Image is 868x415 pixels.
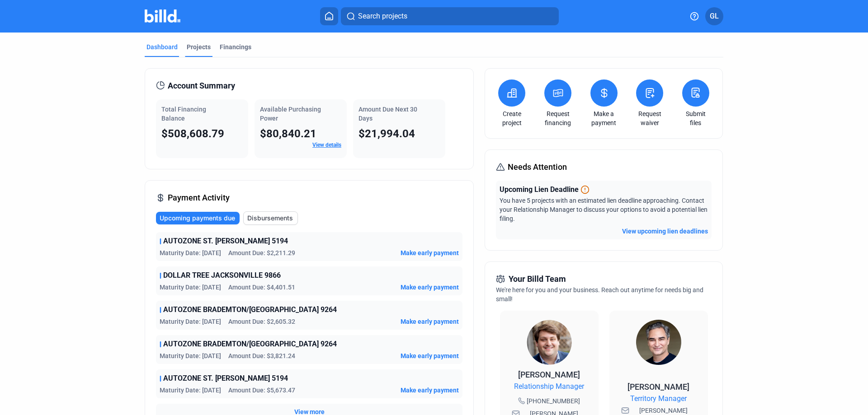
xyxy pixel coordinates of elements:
[710,11,719,22] span: GL
[518,370,580,379] span: [PERSON_NAME]
[160,214,235,223] span: Upcoming payments due
[168,79,235,92] span: Account Summary
[163,236,288,247] span: AUTOZONE ST. [PERSON_NAME] 5194
[496,286,703,303] span: We're here for you and your business. Reach out anytime for needs big and small!
[359,127,415,140] span: $21,994.04
[358,11,407,22] span: Search projects
[542,109,574,127] a: Request financing
[228,386,295,395] span: Amount Due: $5,673.47
[509,273,566,285] span: Your Billd Team
[496,109,528,127] a: Create project
[260,127,316,140] span: $80,840.21
[500,197,708,222] span: You have 5 projects with an estimated lien deadline approaching. Contact your Relationship Manage...
[401,317,459,326] button: Make early payment
[588,109,620,127] a: Make a payment
[514,381,584,392] span: Relationship Manager
[243,211,298,225] button: Disbursements
[401,283,459,292] button: Make early payment
[527,320,572,365] img: Relationship Manager
[160,351,221,360] span: Maturity Date: [DATE]
[145,9,180,23] img: Billd Company Logo
[163,339,337,350] span: AUTOZONE BRADEMTON/[GEOGRAPHIC_DATA] 9264
[630,393,687,404] span: Territory Manager
[160,283,221,292] span: Maturity Date: [DATE]
[161,127,224,140] span: $508,608.79
[163,373,288,384] span: AUTOZONE ST. [PERSON_NAME] 5194
[500,184,579,195] span: Upcoming Lien Deadline
[508,161,567,173] span: Needs Attention
[622,227,708,236] button: View upcoming lien deadlines
[228,283,295,292] span: Amount Due: $4,401.51
[156,212,240,224] button: Upcoming payments due
[247,214,293,223] span: Disbursements
[341,7,559,25] button: Search projects
[160,386,221,395] span: Maturity Date: [DATE]
[401,351,459,360] button: Make early payment
[187,42,211,51] div: Projects
[228,317,295,326] span: Amount Due: $2,605.32
[163,270,281,281] span: DOLLAR TREE JACKSONVILLE 9866
[160,248,221,257] span: Maturity Date: [DATE]
[680,109,712,127] a: Submit files
[220,42,251,51] div: Financings
[168,191,230,204] span: Payment Activity
[163,304,337,315] span: AUTOZONE BRADEMTON/[GEOGRAPHIC_DATA] 9264
[527,396,580,406] span: [PHONE_NUMBER]
[146,42,178,51] div: Dashboard
[401,386,459,395] button: Make early payment
[160,317,221,326] span: Maturity Date: [DATE]
[634,109,665,127] a: Request waiver
[161,106,206,122] span: Total Financing Balance
[359,106,417,122] span: Amount Due Next 30 Days
[228,248,295,257] span: Amount Due: $2,211.29
[705,7,723,25] button: GL
[228,351,295,360] span: Amount Due: $3,821.24
[260,106,321,122] span: Available Purchasing Power
[401,248,459,257] button: Make early payment
[636,320,681,365] img: Territory Manager
[627,382,689,392] span: [PERSON_NAME]
[312,142,341,148] a: View details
